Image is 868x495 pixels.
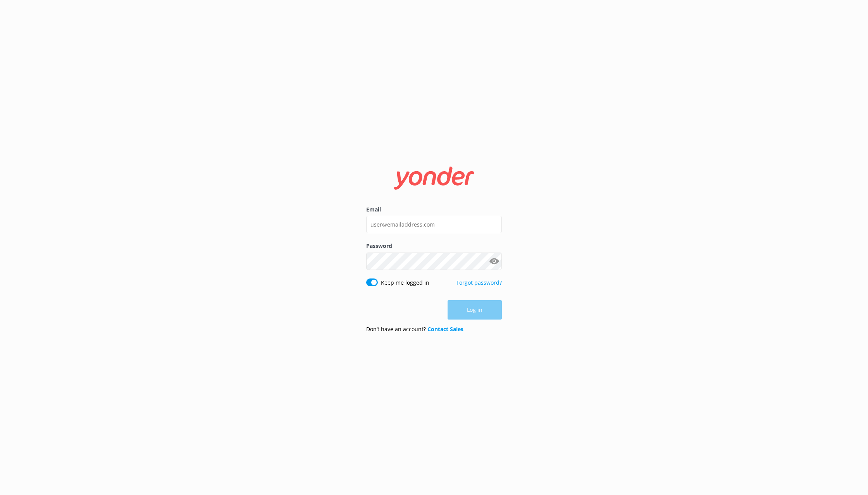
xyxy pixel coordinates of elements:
[456,279,502,286] a: Forgot password?
[366,325,463,333] p: Don’t have an account?
[486,253,502,269] button: Show password
[381,278,429,287] label: Keep me logged in
[366,242,502,250] label: Password
[427,325,463,333] a: Contact Sales
[366,216,502,233] input: user@emailaddress.com
[366,205,502,214] label: Email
